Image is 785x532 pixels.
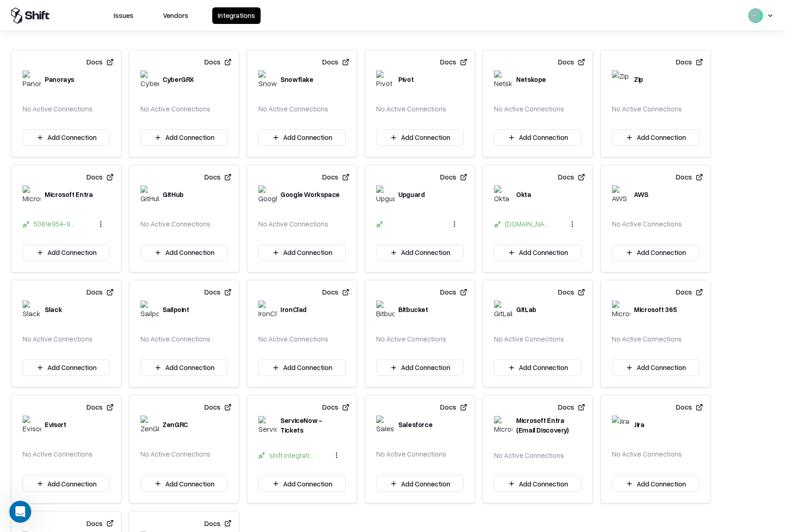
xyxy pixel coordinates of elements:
[440,284,467,301] button: Docs
[322,54,349,70] button: Docs
[398,190,424,199] div: Upguard
[558,284,585,301] button: Docs
[494,185,512,204] img: Okta
[612,334,682,344] div: No Active Connections
[140,334,210,344] div: No Active Connections
[9,501,31,523] iframe: Intercom live chat
[280,305,307,314] div: IronClad
[204,515,232,532] button: Docs
[494,451,564,460] div: No Active Connections
[494,129,581,146] button: Add Connection
[45,75,74,84] div: Panorays
[258,185,277,204] img: Google Workspace
[269,451,314,460] div: shift.integration
[376,359,464,376] button: Add Connection
[23,70,41,89] img: Panorays
[108,7,139,24] button: Issues
[376,449,446,459] div: No Active Connections
[23,334,93,344] div: No Active Connections
[258,334,328,344] div: No Active Connections
[23,244,110,261] button: Add Connection
[612,70,630,89] img: Zip
[23,185,41,204] img: Microsoft Entra
[558,399,585,416] button: Docs
[157,7,194,24] button: Vendors
[634,190,648,199] div: AWS
[23,475,110,492] button: Add Connection
[612,129,699,146] button: Add Connection
[45,305,62,314] div: Slack
[612,219,682,229] div: No Active Connections
[398,75,413,84] div: Pivot
[322,399,349,416] button: Docs
[140,475,228,492] button: Add Connection
[140,359,228,376] button: Add Connection
[612,301,630,319] img: Microsoft 365
[612,475,699,492] button: Add Connection
[258,301,277,319] img: IronClad
[376,244,464,261] button: Add Connection
[280,75,314,84] div: Snowflake
[558,54,585,70] button: Docs
[558,169,585,185] button: Docs
[676,399,703,416] button: Docs
[140,301,159,319] img: Sailpoint
[45,420,66,429] div: Evisort
[376,301,395,319] img: Bitbucket
[258,244,346,261] button: Add Connection
[612,244,699,261] button: Add Connection
[516,305,536,314] div: GitLab
[204,54,232,70] button: Docs
[258,70,277,89] img: Snowflake
[163,75,194,84] div: CyberGRX
[322,169,349,185] button: Docs
[612,185,630,204] img: AWS
[494,334,564,344] div: No Active Connections
[376,70,395,89] img: Pivot
[140,416,159,434] img: ZenGRC
[87,515,114,532] button: Docs
[140,219,210,229] div: No Active Connections
[204,169,232,185] button: Docs
[494,301,512,319] img: GitLab
[494,70,512,89] img: Netskope
[376,475,464,492] button: Add Connection
[23,129,110,146] button: Add Connection
[634,305,676,314] div: Microsoft 365
[440,169,467,185] button: Docs
[163,420,188,429] div: ZenGRC
[676,54,703,70] button: Docs
[612,359,699,376] button: Add Connection
[140,104,210,114] div: No Active Connections
[505,219,549,229] div: [DOMAIN_NAME]
[440,54,467,70] button: Docs
[612,416,630,434] img: Jira
[634,420,645,429] div: Jira
[376,185,395,204] img: Upguard
[23,359,110,376] button: Add Connection
[204,399,232,416] button: Docs
[163,190,184,199] div: GitHub
[398,420,432,429] div: Salesforce
[45,190,93,199] div: Microsoft Entra
[140,129,228,146] button: Add Connection
[280,190,340,199] div: Google Workspace
[612,449,682,459] div: No Active Connections
[322,284,349,301] button: Docs
[87,399,114,416] button: Docs
[516,75,546,84] div: Netskope
[612,104,682,114] div: No Active Connections
[87,284,114,301] button: Docs
[258,359,346,376] button: Add Connection
[163,305,189,314] div: Sailpoint
[140,244,228,261] button: Add Connection
[23,449,93,459] div: No Active Connections
[258,129,346,146] button: Add Connection
[258,219,328,229] div: No Active Connections
[516,416,581,435] div: Microsoft Entra (Email Discovery)
[87,169,114,185] button: Docs
[258,416,277,434] img: ServiceNow - Tickets
[23,301,41,319] img: Slack
[494,104,564,114] div: No Active Connections
[258,475,346,492] button: Add Connection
